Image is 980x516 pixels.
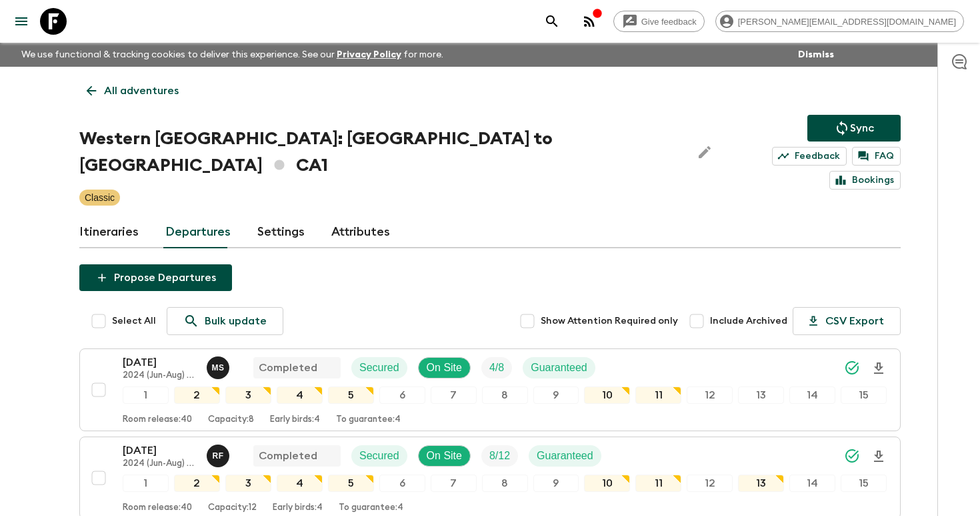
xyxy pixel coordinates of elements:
svg: Synced Successfully [844,360,860,376]
div: 6 [379,475,425,492]
div: 9 [533,386,579,404]
p: Classic [85,191,115,204]
div: 7 [431,386,477,404]
button: Dismiss [795,45,837,64]
p: Sync [850,120,874,136]
span: [PERSON_NAME][EMAIL_ADDRESS][DOMAIN_NAME] [731,17,963,27]
a: Itineraries [79,216,139,248]
svg: Download Onboarding [871,449,887,465]
div: 8 [482,475,528,492]
div: On Site [418,445,471,467]
div: 5 [328,386,374,404]
div: 13 [738,475,784,492]
div: 5 [328,475,374,492]
div: 12 [687,386,733,404]
p: Early birds: 4 [270,415,320,425]
span: Max Schoffel [207,360,232,371]
p: [DATE] [123,354,196,370]
a: Feedback [772,147,847,166]
p: [DATE] [123,443,196,459]
div: 2 [174,475,220,492]
button: [DATE]2024 (Jun-Aug) (old)Max SchoffelCompletedSecuredOn SiteTrip FillGuaranteed12345678910111213... [79,348,901,431]
div: 6 [379,386,425,404]
a: All adventures [79,77,186,104]
h1: Western [GEOGRAPHIC_DATA]: [GEOGRAPHIC_DATA] to [GEOGRAPHIC_DATA] CA1 [79,125,681,179]
p: Completed [259,448,317,464]
div: 4 [277,475,323,492]
div: 11 [635,475,681,492]
span: Select All [112,314,156,328]
p: All adventures [104,83,179,99]
div: 7 [431,475,477,492]
a: Attributes [331,216,390,248]
svg: Synced Successfully [844,448,860,464]
div: Trip Fill [481,445,518,467]
p: Secured [359,360,399,376]
div: Secured [351,445,407,467]
div: 10 [584,386,630,404]
p: Room release: 40 [123,415,192,425]
button: search adventures [539,8,565,35]
p: Room release: 40 [123,503,192,513]
p: Capacity: 12 [208,503,257,513]
a: FAQ [852,147,901,166]
div: 3 [225,475,271,492]
p: On Site [427,360,462,376]
button: CSV Export [793,307,901,335]
button: Propose Departures [79,264,232,291]
div: 9 [533,475,579,492]
div: 1 [123,386,169,404]
div: 15 [841,475,887,492]
div: 11 [635,386,681,404]
p: Guaranteed [531,360,587,376]
span: Include Archived [710,314,787,328]
div: 4 [277,386,323,404]
p: We use functional & tracking cookies to deliver this experience. See our for more. [16,43,449,67]
div: 15 [841,386,887,404]
p: To guarantee: 4 [339,503,403,513]
a: Privacy Policy [337,50,401,59]
p: 2024 (Jun-Aug) (old) [123,370,196,381]
div: Trip Fill [481,357,512,378]
div: 12 [687,475,733,492]
div: 1 [123,475,169,492]
p: Secured [359,448,399,464]
a: Bookings [829,171,901,190]
a: Settings [257,216,305,248]
button: menu [8,8,35,35]
p: To guarantee: 4 [336,415,401,425]
p: On Site [427,448,462,464]
a: Bulk update [167,307,283,335]
span: Richelle Fontaine [207,449,232,459]
div: 10 [584,475,630,492]
div: [PERSON_NAME][EMAIL_ADDRESS][DOMAIN_NAME] [715,11,964,32]
button: Edit Adventure Title [691,125,718,179]
div: 14 [789,386,835,404]
p: Early birds: 4 [273,503,323,513]
p: Capacity: 8 [208,415,254,425]
div: 14 [789,475,835,492]
div: 3 [225,386,271,404]
svg: Download Onboarding [871,360,887,376]
div: Secured [351,357,407,378]
p: Completed [259,360,317,376]
div: 2 [174,386,220,404]
a: Departures [165,216,231,248]
span: Show Attention Required only [541,314,678,328]
a: Give feedback [613,11,705,32]
div: 8 [482,386,528,404]
p: 4 / 8 [489,360,504,376]
button: Sync adventure departures to the booking engine [807,115,901,142]
p: 8 / 12 [489,448,510,464]
div: On Site [418,357,471,378]
div: 13 [738,386,784,404]
p: Guaranteed [537,448,593,464]
span: Give feedback [634,17,704,27]
p: Bulk update [205,313,267,329]
p: 2024 (Jun-Aug) (old) [123,459,196,469]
